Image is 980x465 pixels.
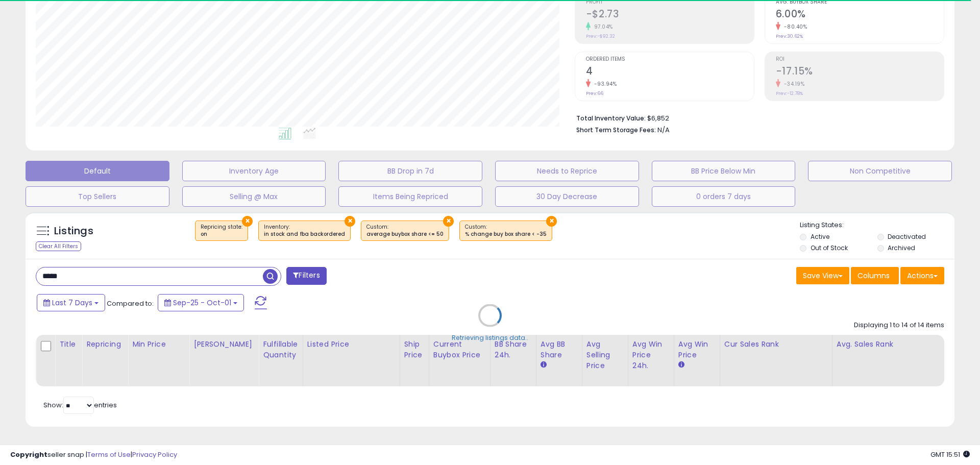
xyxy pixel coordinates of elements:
h2: 4 [586,65,754,79]
button: Needs to Reprice [495,161,639,181]
button: Top Sellers [26,186,169,207]
span: 2025-10-9 15:51 GMT [930,450,970,459]
button: Non Competitive [808,161,952,181]
button: BB Drop in 7d [338,161,482,181]
small: Prev: 30.62% [776,33,803,39]
small: Prev: -12.78% [776,90,803,96]
strong: Copyright [10,450,47,459]
span: Ordered Items [586,57,754,62]
h2: 6.00% [776,8,944,22]
small: -93.94% [591,80,617,88]
b: Short Term Storage Fees: [576,126,656,134]
small: 97.04% [591,23,613,31]
small: Prev: 66 [586,90,603,96]
button: Inventory Age [182,161,326,181]
b: Total Inventory Value: [576,114,646,123]
button: 30 Day Decrease [495,186,639,207]
button: Selling @ Max [182,186,326,207]
div: seller snap | | [10,450,177,460]
button: 0 orders 7 days [652,186,796,207]
button: Default [26,161,169,181]
li: $6,852 [576,111,937,124]
span: ROI [776,57,944,62]
button: BB Price Below Min [652,161,796,181]
small: -34.19% [780,80,805,88]
h2: -$2.73 [586,8,754,22]
a: Privacy Policy [132,450,177,459]
h2: -17.15% [776,65,944,79]
span: N/A [657,125,670,135]
a: Terms of Use [87,450,131,459]
button: Items Being Repriced [338,186,482,207]
div: Retrieving listings data.. [452,333,528,342]
small: Prev: -$92.32 [586,33,615,39]
small: -80.40% [780,23,807,31]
